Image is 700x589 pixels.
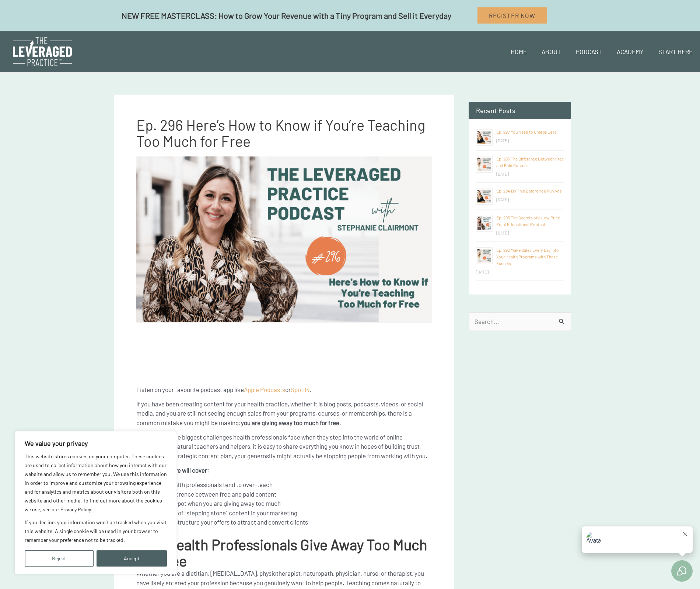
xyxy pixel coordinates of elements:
[496,129,557,134] a: Ep. 297 You Need to Charge Less
[489,12,535,19] span: Register Now
[496,197,509,202] time: [DATE]
[496,247,559,266] a: Ep. 292 Make Sales Every Day into Your Health Programs with These Funnels
[496,230,509,235] time: [DATE]
[136,385,432,395] p: Listen on your favourite podcast app like or .
[136,400,423,426] span: If you have been creating content for your health practice, whether it is blog posts, podcasts, v...
[496,188,562,193] a: Ep. 294 Do This Before You Run Ads
[25,550,94,567] button: Reject
[496,215,560,227] a: Ep. 293 The Secrets of a Low Price Point Educational Product
[498,39,700,64] nav: Site Navigation
[476,129,493,146] img: Ep. 297 You Need to Charge Less
[554,312,571,334] input: Search
[469,102,571,119] h2: Recent Posts
[476,188,493,205] img: Ep. 294 Do This Before You Run Ads
[15,431,177,574] div: We value your privacy
[496,138,509,143] time: [DATE]
[155,509,297,516] span: The role of “stepping stone” content in your marketing
[496,172,509,176] time: [DATE]
[503,39,534,64] a: Home
[568,39,609,64] a: Podcast
[476,215,493,232] img: Ep. 293 The Secrets of a Low Price Point Educational Product
[291,386,309,393] a: Spotify
[244,386,285,393] a: Apple Podcasts
[241,419,339,426] b: you are giving away too much for free
[136,156,432,323] img: TLP Podcast Post Images (Website images)(19)
[136,536,427,569] b: Why Health Professionals Give Away Too Much for Free
[25,518,167,544] p: If you decline, your information won’t be tracked when you visit this website. A single cookie wi...
[155,518,308,526] span: How to structure your offers to attract and convert clients
[25,452,167,514] p: This website stores cookies on your computer. These cookies are used to collect information about...
[609,39,651,64] a: Academy
[136,116,425,150] span: Ep. 296 Here’s How to Know if You’re Teaching Too Much for Free
[155,490,276,498] span: The difference between free and paid content
[476,247,493,264] img: Ep. 292 Make Sales Every Day into Your Health Programs with These Funnels
[122,11,451,20] span: NEW FREE MASTERCLASS: How to Grow Your Revenue with a Tiny Program and Sell it Everyday
[136,338,432,363] iframe: <lore ipsu-dol-sita="consecte" adipi="elitsed: doeius-tempo; incid: 4ut; laboreet: dolore; magn-a...
[155,481,273,488] span: Why health professionals tend to over-teach
[534,39,568,64] a: About
[496,156,564,168] a: Ep. 295 The Difference Between Free and Paid Content
[13,37,72,66] img: The Leveraged Practice
[97,550,167,567] button: Accept
[25,439,167,448] p: We value your privacy
[339,419,341,426] span: .
[651,39,700,64] a: Start Here
[477,7,547,24] a: Register Now
[136,433,427,459] span: This is one of the biggest challenges health professionals face when they step into the world of ...
[476,156,493,173] img: Ep. 295 The Difference Between Free and Paid Content
[155,500,281,507] span: How to spot when you are giving away too much
[476,269,489,274] time: [DATE]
